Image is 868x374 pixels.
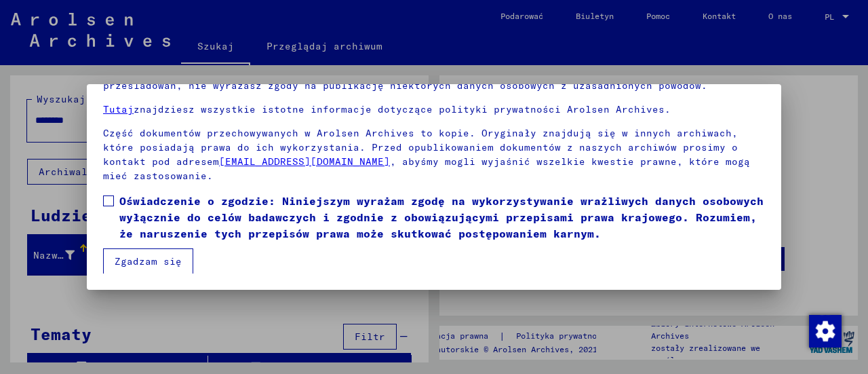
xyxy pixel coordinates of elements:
font: Oświadczenie o zgodzie: Niniejszym wyrażam zgodę na wykorzystywanie wrażliwych danych osobowych w... [119,194,764,240]
font: Zgadzam się [115,255,182,267]
button: Zgadzam się [103,248,193,274]
font: znajdziesz wszystkie istotne informacje dotyczące polityki prywatności Arolsen Archives. [134,103,671,115]
img: Zmiana zgody [809,315,842,348]
font: Część dokumentów przechowywanych w Arolsen Archives to kopie. Oryginały znajdują się w innych arc... [103,127,738,168]
a: [EMAIL_ADDRESS][DOMAIN_NAME] [219,155,390,168]
font: , abyśmy mogli wyjaśnić wszelkie kwestie prawne, które mogą mieć zastosowanie. [103,155,750,182]
font: jeśli Ty, jako osoba osobiście dotknięta prześladowaniem lub krewny ofiary prześladowań, nie wyra... [103,65,707,92]
a: Tutaj [103,103,134,115]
